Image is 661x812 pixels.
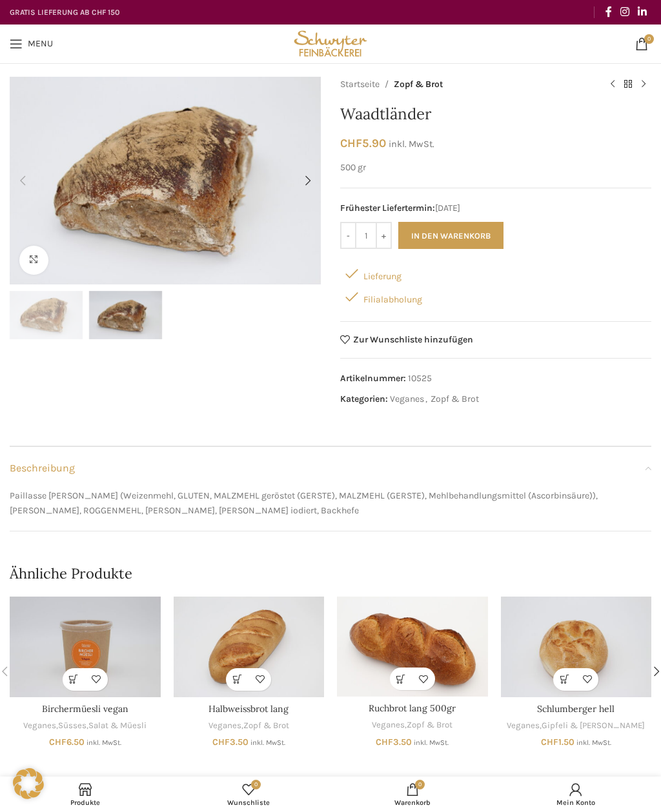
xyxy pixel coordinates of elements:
a: Birchermüesli vegan [42,703,128,715]
bdi: 1.50 [541,737,575,748]
a: In den Warenkorb legen: „Schlumberger hell“ [553,668,576,691]
div: 4 / 8 [494,597,658,747]
input: Produktmenge [356,222,376,249]
img: Bäckerei Schwyter [291,25,371,63]
a: Site logo [291,37,371,48]
div: My cart [330,780,494,809]
span: CHF [49,737,66,748]
small: inkl. MwSt. [86,738,121,747]
a: Zopf & Brot [431,393,479,404]
a: 0 Wunschliste [167,780,331,809]
div: , [337,719,488,731]
a: Startseite [340,77,380,92]
span: 0 [644,34,654,44]
img: Waadtländer [10,291,83,339]
a: Linkedin social link [634,2,651,22]
span: Menu [28,39,53,48]
div: Next slide [295,168,321,193]
img: Waadtländer – Bild 2 [89,291,162,339]
div: , , [10,720,161,732]
bdi: 3.50 [212,737,249,748]
span: Ähnliche Produkte [10,564,132,584]
small: inkl. MwSt. [414,738,449,747]
bdi: 6.50 [49,737,85,748]
a: Facebook social link [601,2,616,22]
div: 1 / 8 [3,597,167,747]
span: CHF [340,136,362,150]
a: Halbweissbrot lang [208,703,289,715]
span: , [425,392,427,406]
small: inkl. MwSt. [250,738,285,747]
a: 0 [629,31,655,57]
div: , [501,720,652,732]
a: Gipfeli & [PERSON_NAME] [542,720,645,732]
a: Zur Wunschliste hinzufügen [340,335,473,344]
small: inkl. MwSt. [389,139,434,150]
bdi: 5.90 [340,136,386,150]
a: Ruchbrot lang 500gr [337,597,488,697]
span: Zur Wunschliste hinzufügen [353,335,473,344]
div: Previous slide [10,168,36,193]
a: Veganes [208,720,241,732]
span: Produkte [10,798,161,807]
strong: GRATIS LIEFERUNG AB CHF 150 [10,8,119,17]
span: Artikelnummer: [340,373,406,384]
a: Birchermüesli vegan [10,597,161,697]
span: 0 [251,780,261,789]
a: Instagram social link [616,2,633,22]
span: CHF [376,737,393,748]
span: [DATE] [340,201,651,215]
div: 1 / 2 [6,291,86,339]
button: In den Warenkorb [398,222,503,249]
span: CHF [541,737,558,748]
a: Veganes [507,720,540,732]
div: 2 / 8 [167,597,331,747]
p: Paillasse [PERSON_NAME] (Weizenmehl, GLUTEN, MALZMEHL geröstet (GERSTE), MALZMEHL (GERSTE), Mehlb... [10,489,651,518]
a: Veganes [23,720,56,732]
nav: Breadcrumb [340,77,592,92]
div: Filialabholung [340,285,651,308]
a: Zopf & Brot [394,77,443,92]
a: Ruchbrot lang 500gr [369,702,456,714]
span: Frühester Liefertermin: [340,203,435,213]
a: Produkte [3,780,167,809]
span: Mein Konto [501,798,652,807]
a: 0 Warenkorb [330,780,494,809]
a: Next product [636,77,651,92]
span: Beschreibung [10,460,75,477]
input: - [340,222,356,249]
div: 1 / 2 [6,77,324,284]
a: In den Warenkorb legen: „Halbweissbrot lang“ [226,668,249,691]
span: 10525 [408,373,432,384]
a: Süsses [58,720,86,732]
a: Open mobile menu [3,31,59,57]
span: Wunschliste [174,798,325,807]
div: Lieferung [340,262,651,285]
span: Warenkorb [337,798,488,807]
span: CHF [212,737,230,748]
div: , [174,720,325,732]
small: inkl. MwSt. [576,738,611,747]
div: Meine Wunschliste [167,780,331,809]
bdi: 3.50 [376,737,412,748]
a: Zopf & Brot [407,719,453,731]
div: 3 / 8 [330,597,494,747]
a: In den Warenkorb legen: „Birchermüesli vegan“ [63,668,85,691]
a: Schlumberger hell [501,597,652,697]
a: In den Warenkorb legen: „Ruchbrot lang 500gr“ [390,668,412,690]
p: 500 gr [340,161,651,175]
div: 2 / 2 [86,291,165,339]
input: + [376,222,392,249]
span: Kategorien: [340,393,388,404]
a: Veganes [390,393,424,404]
a: Salat & Müesli [88,720,147,732]
a: Halbweissbrot lang [174,597,325,697]
a: Zopf & Brot [243,720,289,732]
span: 0 [415,780,425,789]
a: Schlumberger hell [537,703,615,715]
a: Mein Konto [494,780,658,809]
a: Veganes [372,719,405,731]
a: Previous product [605,77,620,92]
h1: Waadtländer [340,105,651,124]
